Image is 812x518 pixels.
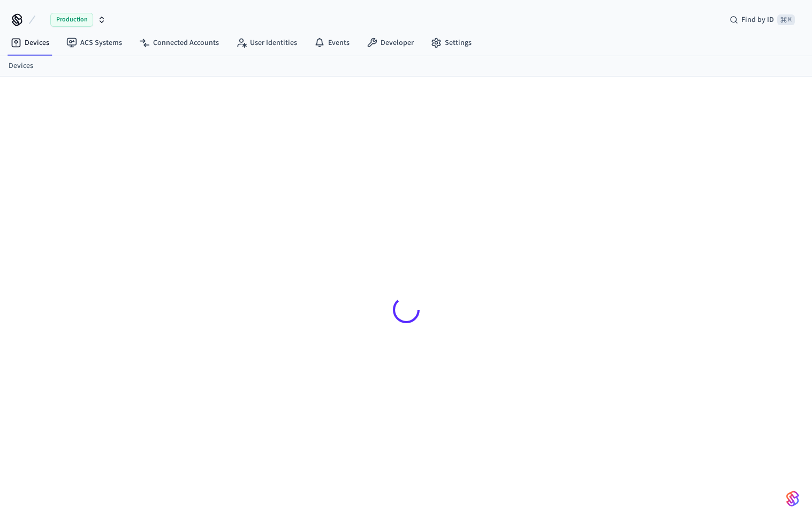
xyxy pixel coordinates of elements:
[721,10,803,29] div: Find by ID⌘ K
[777,14,795,25] span: ⌘ K
[306,33,358,52] a: Events
[786,490,799,507] img: SeamLogoGradient.69752ec5.svg
[227,33,306,52] a: User Identities
[741,14,774,25] span: Find by ID
[58,33,131,52] a: ACS Systems
[358,33,422,52] a: Developer
[2,33,58,52] a: Devices
[131,33,227,52] a: Connected Accounts
[9,60,33,72] a: Devices
[50,13,93,27] span: Production
[422,33,480,52] a: Settings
